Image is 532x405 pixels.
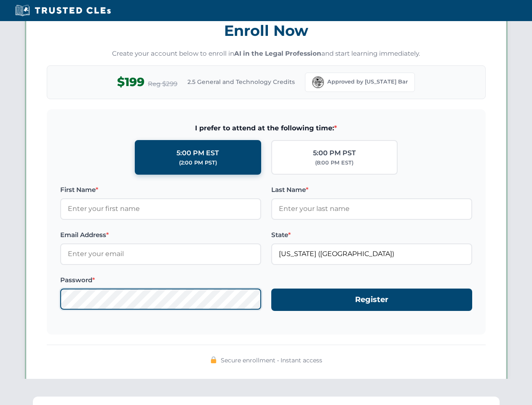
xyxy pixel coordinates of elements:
[210,356,217,363] img: 🔒
[176,148,219,159] div: 5:00 PM EST
[315,159,353,167] div: (8:00 PM EST)
[271,230,472,240] label: State
[117,73,144,92] span: $199
[60,198,261,219] input: Enter your first name
[60,185,261,195] label: First Name
[13,4,113,17] img: Trusted CLEs
[60,275,261,285] label: Password
[271,289,472,311] button: Register
[187,77,295,86] span: 2.5 General and Technology Credits
[60,230,261,240] label: Email Address
[234,49,321,57] strong: AI in the Legal Profession
[221,356,322,365] span: Secure enrollment • Instant access
[60,243,261,265] input: Enter your email
[327,78,408,86] span: Approved by [US_STATE] Bar
[313,148,356,159] div: 5:00 PM PST
[47,49,486,59] p: Create your account below to enroll in and start learning immediately.
[148,79,177,89] span: Reg $299
[179,159,217,167] div: (2:00 PM PST)
[47,17,486,44] h3: Enroll Now
[271,243,472,265] input: Florida (FL)
[271,185,472,195] label: Last Name
[271,198,472,219] input: Enter your last name
[312,76,324,88] img: Florida Bar
[60,123,472,134] span: I prefer to attend at the following time:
